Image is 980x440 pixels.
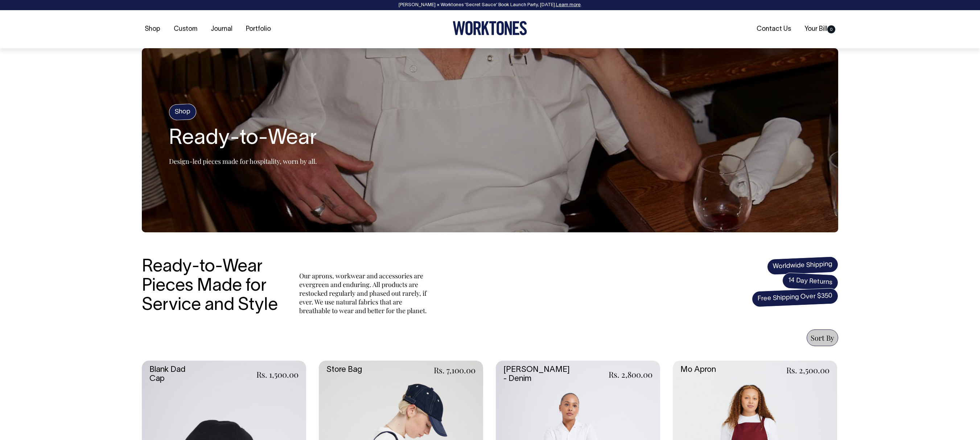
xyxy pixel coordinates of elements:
a: Portfolio [243,23,274,35]
h2: Ready-to-Wear [169,127,317,150]
h4: Shop [169,104,197,121]
span: 14 Day Returns [782,272,839,291]
span: 0 [827,25,835,33]
a: Learn more [556,3,581,7]
span: Worldwide Shipping [767,256,839,275]
a: Shop [142,23,163,35]
p: Our aprons, workwear and accessories are evergreen and enduring. All products are restocked regul... [299,271,430,315]
div: [PERSON_NAME] × Worktones ‘Secret Sauce’ Book Launch Party, [DATE]. . [7,3,973,8]
span: Sort By [811,333,834,343]
a: Journal [208,23,235,35]
a: Your Bill0 [802,23,838,35]
p: Design-led pieces made for hospitality, worn by all. [169,157,317,166]
span: Free Shipping Over $350 [752,288,839,307]
a: Custom [171,23,200,35]
a: Contact Us [754,23,794,35]
h3: Ready-to-Wear Pieces Made for Service and Style [142,258,283,315]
